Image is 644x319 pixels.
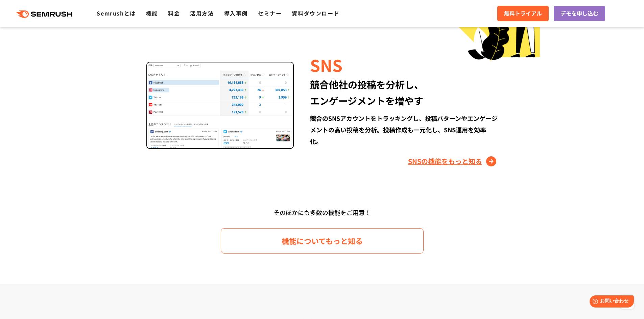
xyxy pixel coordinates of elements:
span: 機能についてもっと知る [282,235,363,247]
a: SNSの機能をもっと知る [408,156,498,167]
a: セミナー [258,9,282,17]
div: そのほかにも多数の機能をご用意！ [128,206,517,219]
iframe: Help widget launcher [584,293,637,312]
a: 活用方法 [190,9,214,17]
div: SNS [310,53,498,76]
div: 競合のSNSアカウントをトラッキングし、投稿パターンやエンゲージメントの高い投稿を分析。投稿作成も一元化し、SNS運用を効率化。 [310,112,498,147]
a: 機能 [146,9,158,17]
a: デモを申し込む [554,6,605,21]
a: Semrushとは [97,9,136,17]
a: 導入事例 [224,9,248,17]
div: 競合他社の投稿を分析し、 エンゲージメントを増やす [310,76,498,109]
a: 機能についてもっと知る [221,228,424,254]
a: 料金 [168,9,180,17]
span: 無料トライアル [504,9,542,18]
span: デモを申し込む [560,9,598,18]
a: 資料ダウンロード [292,9,339,17]
a: 無料トライアル [497,6,549,21]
